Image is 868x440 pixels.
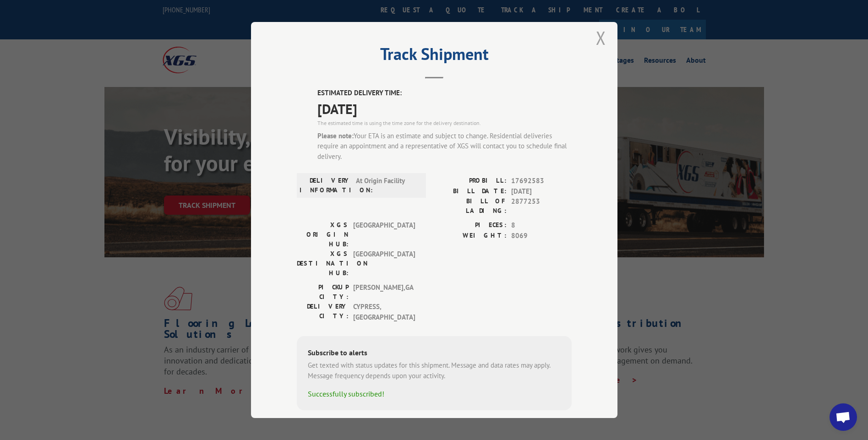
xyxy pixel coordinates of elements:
[434,176,507,186] label: PROBILL:
[511,176,572,186] span: 17692583
[353,249,415,278] span: [GEOGRAPHIC_DATA]
[297,302,349,322] label: DELIVERY CITY:
[511,231,572,241] span: 8069
[511,196,572,216] span: 2877253
[434,196,507,216] label: BILL OF LADING:
[317,119,572,127] div: The estimated time is using the time zone for the delivery destination.
[300,176,351,195] label: DELIVERY INFORMATION:
[434,231,507,241] label: WEIGHT:
[353,302,415,322] span: CYPRESS , [GEOGRAPHIC_DATA]
[511,186,572,197] span: [DATE]
[308,347,561,360] div: Subscribe to alerts
[353,220,415,249] span: [GEOGRAPHIC_DATA]
[297,282,349,302] label: PICKUP CITY:
[308,388,561,399] div: Successfully subscribed!
[308,360,561,381] div: Get texted with status updates for this shipment. Message and data rates may apply. Message frequ...
[434,220,507,231] label: PIECES:
[511,220,572,231] span: 8
[297,48,572,65] h2: Track Shipment
[317,98,572,119] span: [DATE]
[317,131,354,140] strong: Please note:
[297,249,349,278] label: XGS DESTINATION HUB:
[317,131,572,162] div: Your ETA is an estimate and subject to change. Residential deliveries require an appointment and ...
[297,220,349,249] label: XGS ORIGIN HUB:
[830,403,857,431] div: Open chat
[434,186,507,197] label: BILL DATE:
[353,282,415,302] span: [PERSON_NAME] , GA
[356,176,418,195] span: At Origin Facility
[596,26,606,50] button: Close modal
[317,88,572,98] label: ESTIMATED DELIVERY TIME:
